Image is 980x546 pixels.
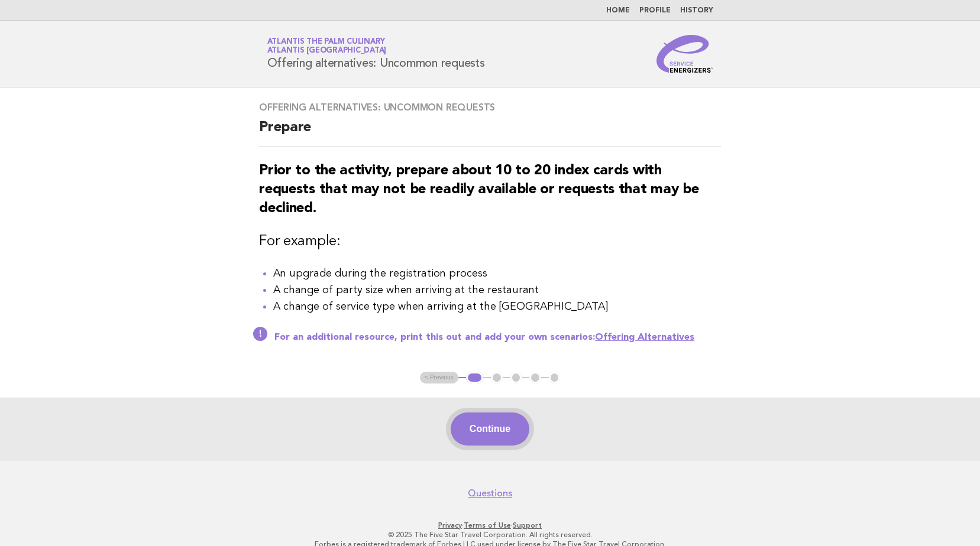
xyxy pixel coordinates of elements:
span: Atlantis [GEOGRAPHIC_DATA] [267,47,387,55]
h3: Offering alternatives: Uncommon requests [259,102,721,113]
h3: For example: [259,232,721,251]
li: A change of party size when arriving at the restaurant [273,282,721,298]
a: History [680,7,713,14]
button: 1 [466,372,483,383]
img: Service Energizers [656,35,713,73]
h1: Offering alternatives: Uncommon requests [267,38,485,69]
h2: Prepare [259,118,721,147]
button: Continue [451,412,529,446]
a: Support [513,521,542,529]
p: For an additional resource, print this out and add your own scenarios: [274,331,721,343]
p: © 2025 The Five Star Travel Corporation. All rights reserved. [128,530,852,539]
p: · · [128,521,852,530]
a: Home [606,7,630,14]
strong: Prior to the activity, prepare about 10 to 20 index cards with requests that may not be readily a... [259,164,698,216]
a: Privacy [438,521,462,529]
a: Profile [639,7,671,14]
a: Offering Alternatives [595,333,694,342]
li: A change of service type when arriving at the [GEOGRAPHIC_DATA] [273,298,721,315]
li: An upgrade during the registration process [273,265,721,282]
a: Questions [468,487,512,499]
a: Terms of Use [464,521,511,529]
a: Atlantis The Palm CulinaryAtlantis [GEOGRAPHIC_DATA] [267,38,387,54]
